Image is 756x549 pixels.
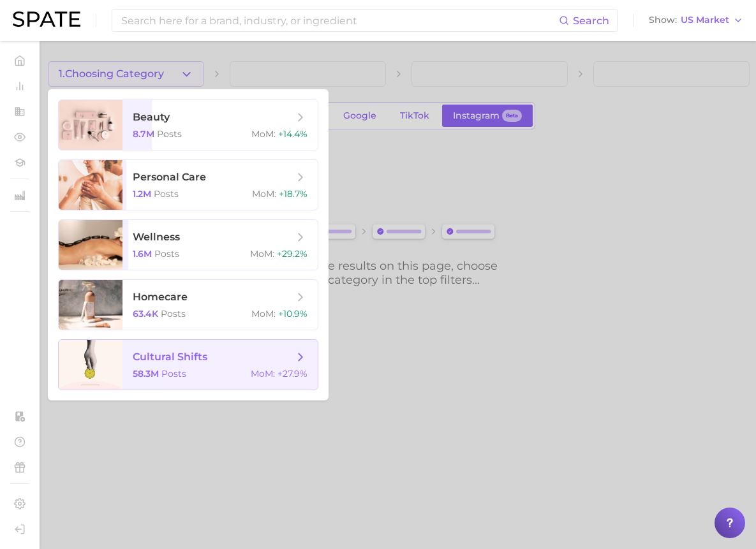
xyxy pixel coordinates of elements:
span: homecare [133,291,188,303]
span: Posts [157,128,182,140]
span: MoM : [250,248,274,260]
span: 63.4k [133,308,158,319]
span: +18.7% [279,188,308,200]
span: +27.9% [278,368,308,379]
img: SPATE [13,11,80,27]
ul: 1.Choosing Category [48,89,329,400]
span: 1.6m [133,248,152,260]
span: +10.9% [278,308,308,319]
span: +29.2% [277,248,308,260]
button: ShowUS Market [646,12,746,29]
input: Search here for a brand, industry, or ingredient [120,10,559,31]
span: Posts [154,248,179,260]
span: Posts [161,308,186,319]
span: MoM : [251,308,276,319]
span: Show [649,17,677,24]
span: Posts [154,188,179,200]
span: 8.7m [133,128,154,140]
span: personal care [133,171,206,183]
span: MoM : [252,188,276,200]
span: wellness [133,231,180,243]
span: 58.3m [133,368,159,379]
span: MoM : [251,128,276,140]
span: cultural shifts [133,351,207,363]
span: +14.4% [278,128,308,140]
a: Log out. Currently logged in with e-mail veronica_radyuk@us.amorepacific.com. [10,520,29,539]
span: beauty [133,111,170,123]
span: 1.2m [133,188,151,200]
span: MoM : [251,368,275,379]
span: US Market [681,17,729,24]
span: Posts [161,368,186,379]
span: Search [573,15,609,27]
